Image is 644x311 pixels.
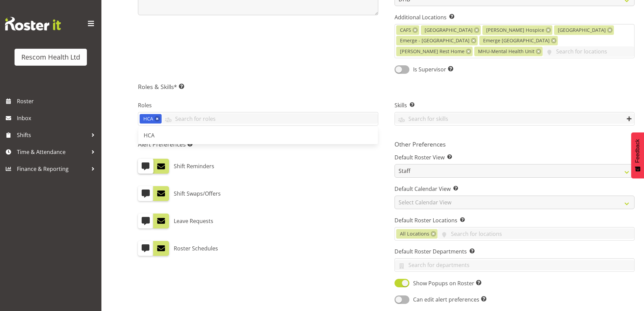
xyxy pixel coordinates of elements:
[143,115,153,123] span: HCA
[138,140,378,148] h5: Alert Preferences
[409,295,486,304] span: Can edit alert preferences
[395,216,635,224] label: Default Roster Locations
[17,96,98,106] span: Roster
[395,260,635,270] input: Search for departments
[395,185,635,193] label: Default Calendar View
[483,37,550,44] span: Emerge [GEOGRAPHIC_DATA]
[21,52,80,62] div: Rescom Health Ltd
[400,26,411,34] span: CAFS
[162,113,378,124] input: Search for roles
[174,214,213,228] label: Leave Requests
[400,48,464,55] span: [PERSON_NAME] Rest Home
[17,147,88,157] span: Time & Attendance
[395,140,635,148] h5: Other Preferences
[174,159,214,174] label: Shift Reminders
[174,241,218,256] label: Roster Schedules
[138,129,378,141] a: HCA
[395,153,635,161] label: Default Roster View
[17,130,88,140] span: Shifts
[174,186,221,201] label: Shift Swaps/Offers
[478,48,534,55] span: MHU-Mental Health Unit
[409,65,453,73] span: Is Supervisor
[144,132,154,139] span: HCA
[395,13,635,21] label: Additional Locations
[17,113,98,123] span: Inbox
[558,26,606,34] span: [GEOGRAPHIC_DATA]
[425,26,473,34] span: [GEOGRAPHIC_DATA]
[395,247,635,256] label: Default Roster Departments
[437,228,634,239] input: Search for locations
[486,26,544,34] span: [PERSON_NAME] Hospice
[395,113,635,124] input: Search for skills
[400,37,470,44] span: Emerge - [GEOGRAPHIC_DATA]
[409,279,481,287] span: Show Popups on Roster
[631,132,644,178] button: Feedback - Show survey
[400,230,429,238] span: All Locations
[543,46,634,57] input: Search for locations
[395,101,635,109] label: Skills
[5,17,61,30] img: Rosterit website logo
[17,164,88,174] span: Finance & Reporting
[635,139,641,163] span: Feedback
[138,83,635,90] h5: Roles & Skills*
[138,101,378,109] label: Roles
